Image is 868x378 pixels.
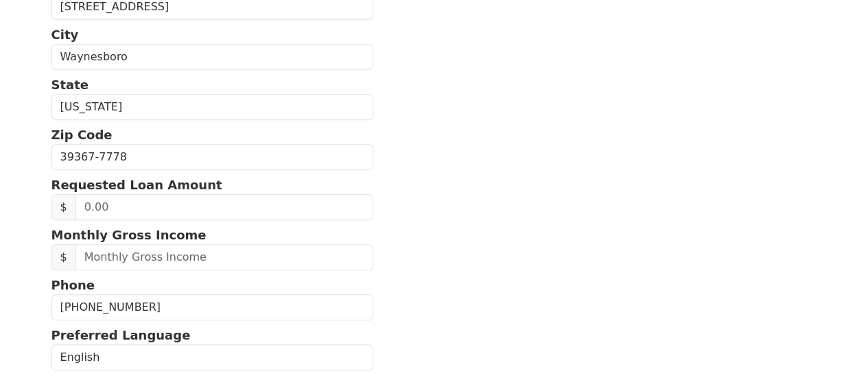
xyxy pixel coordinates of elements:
strong: City [51,27,79,42]
strong: Requested Loan Amount [51,178,222,192]
input: Phone [51,294,374,320]
input: Zip Code [51,144,374,170]
strong: Phone [51,278,95,292]
input: City [51,44,374,70]
span: $ [51,194,76,220]
span: $ [51,244,76,270]
strong: Zip Code [51,128,113,142]
strong: Preferred Language [51,328,191,342]
input: Monthly Gross Income [75,244,373,270]
input: 0.00 [75,194,373,220]
strong: State [51,78,89,92]
p: Monthly Gross Income [51,226,374,244]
